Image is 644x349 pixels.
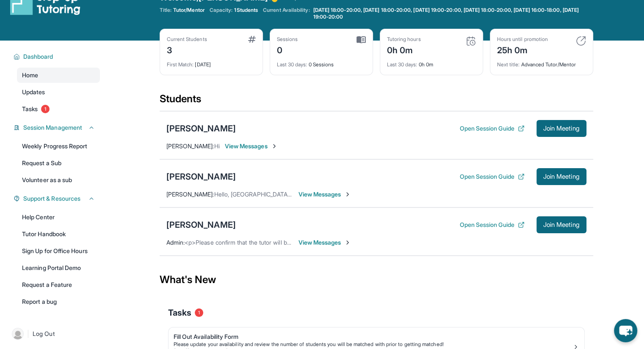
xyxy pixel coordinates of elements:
[344,239,351,246] img: Chevron-Right
[17,139,100,154] a: Weekly Progress Report
[160,7,171,14] span: Title:
[174,333,572,341] div: Fill Out Availability Form
[20,52,95,61] button: Dashboard
[543,126,580,131] span: Join Meeting
[225,142,278,150] span: View Messages
[167,61,194,68] span: First Match :
[23,52,53,61] span: Dashboard
[234,7,258,14] span: 1 Students
[167,36,207,43] div: Current Students
[497,43,548,56] div: 25h 0m
[41,105,50,113] span: 1
[20,194,95,203] button: Support & Resources
[12,328,24,340] img: user-img
[174,341,572,348] div: Please update your availability and review the number of students you will be matched with prior ...
[263,7,310,20] span: Current Availability:
[536,168,586,185] button: Join Meeting
[17,85,100,100] a: Updates
[195,308,203,317] span: 1
[387,43,421,56] div: 0h 0m
[173,7,205,14] span: Tutor/Mentor
[536,120,586,137] button: Join Meeting
[248,36,256,43] img: card
[466,36,476,46] img: card
[166,239,185,246] span: Admin :
[17,155,100,171] a: Request a Sub
[387,56,476,68] div: 0h 0m
[166,219,236,231] div: [PERSON_NAME]
[27,329,29,339] span: |
[312,7,593,20] a: [DATE] 18:00-20:00, [DATE] 18:00-20:00, [DATE] 19:00-20:00, [DATE] 18:00-20:00, [DATE] 16:00-18:0...
[387,36,421,43] div: Tutoring hours
[497,36,548,43] div: Hours until promotion
[497,56,586,68] div: Advanced Tutor/Mentor
[22,88,45,96] span: Updates
[166,123,236,134] div: [PERSON_NAME]
[166,171,236,183] div: [PERSON_NAME]
[387,61,417,68] span: Last 30 days :
[299,190,351,199] span: View Messages
[357,36,366,44] img: card
[459,221,524,229] button: Open Session Guide
[543,222,580,227] span: Join Meeting
[160,261,593,298] div: What's New
[17,294,100,309] a: Report a bug
[17,172,100,188] a: Volunteer as a sub
[22,105,38,113] span: Tasks
[344,191,351,198] img: Chevron-Right
[22,71,38,79] span: Home
[543,174,580,179] span: Join Meeting
[497,61,520,68] span: Next title :
[17,226,100,242] a: Tutor Handbook
[23,123,82,132] span: Session Management
[17,277,100,292] a: Request a Feature
[17,210,100,225] a: Help Center
[576,36,586,46] img: card
[214,142,220,150] span: Hi
[536,216,586,233] button: Join Meeting
[271,143,278,150] img: Chevron-Right
[17,243,100,259] a: Sign Up for Office Hours
[17,101,100,117] a: Tasks1
[166,142,214,150] span: [PERSON_NAME] :
[17,68,100,83] a: Home
[20,123,95,132] button: Session Management
[168,307,191,319] span: Tasks
[167,56,256,68] div: [DATE]
[277,56,366,68] div: 0 Sessions
[313,7,591,20] span: [DATE] 18:00-20:00, [DATE] 18:00-20:00, [DATE] 19:00-20:00, [DATE] 18:00-20:00, [DATE] 16:00-18:0...
[614,319,637,342] button: chat-button
[17,260,100,275] a: Learning Portal Demo
[459,124,524,133] button: Open Session Guide
[210,7,233,14] span: Capacity:
[160,92,593,111] div: Students
[33,330,55,338] span: Log Out
[277,36,298,43] div: Sessions
[23,194,80,203] span: Support & Resources
[185,239,490,246] span: <p>Please confirm that the tutor will be able to attend your first assigned meeting time before j...
[167,43,207,56] div: 3
[8,324,100,343] a: |Log Out
[299,238,351,247] span: View Messages
[277,43,298,56] div: 0
[459,172,524,181] button: Open Session Guide
[277,61,307,68] span: Last 30 days :
[166,191,214,198] span: [PERSON_NAME] :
